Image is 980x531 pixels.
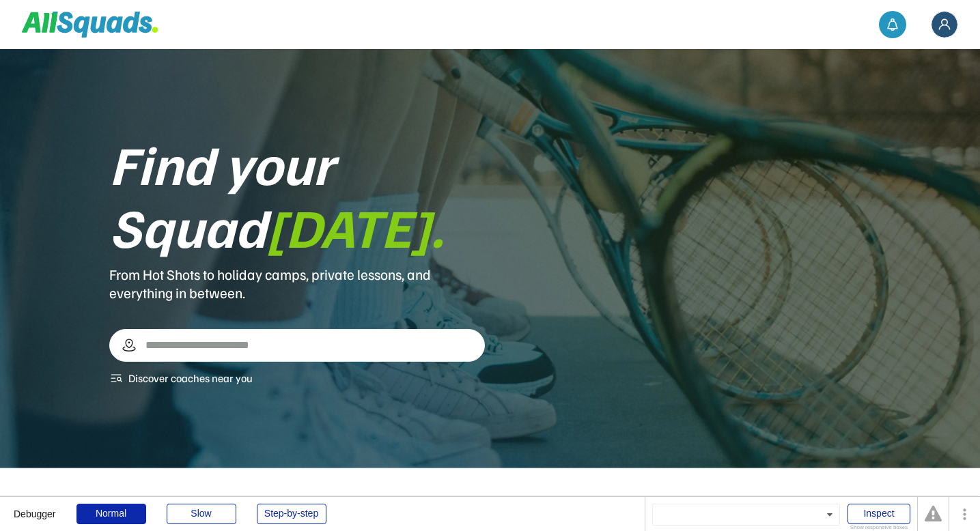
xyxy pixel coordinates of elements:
img: Frame%2018.svg [932,12,957,38]
div: Discover coaches near you [128,370,253,386]
div: Step-by-step [257,504,326,524]
div: Find your Squad [109,132,485,257]
div: Slow [167,504,236,524]
div: Inspect [848,504,910,524]
div: Normal [76,504,146,524]
font: [DATE]. [266,192,444,260]
div: Show responsive boxes [848,525,910,530]
div: Debugger [14,497,56,519]
img: bell-03%20%281%29.svg [886,18,899,31]
div: From Hot Shots to holiday camps, private lessons, and everything in between. [109,265,485,302]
